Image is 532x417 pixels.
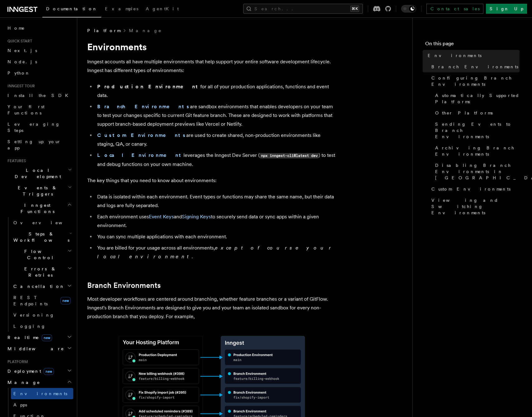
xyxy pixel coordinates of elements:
[425,40,520,50] h4: On this page
[11,266,68,278] span: Errors & Retries
[243,4,363,14] button: Search...⌘K
[13,324,46,329] span: Logging
[5,136,73,153] a: Setting up your app
[7,93,72,98] span: Install the SDK
[182,214,211,220] a: Signing Keys
[105,6,138,11] span: Examples
[428,52,482,59] span: Environments
[42,2,101,17] a: Documentation
[11,292,73,309] a: REST Endpointsnew
[260,153,319,158] code: npx inngest-cli@latest dev
[13,391,67,396] span: Environments
[7,25,25,31] span: Home
[11,263,73,281] button: Errors & Retries
[11,217,73,228] a: Overview
[97,245,334,259] em: except of course your local environment
[5,346,64,352] span: Middleware
[11,281,73,292] button: Cancellation
[5,165,73,182] button: Local Development
[97,84,200,90] strong: Production Environment
[5,39,32,44] span: Quick start
[11,248,68,261] span: Flow Control
[13,313,55,318] span: Versioning
[5,185,68,197] span: Events & Triggers
[42,334,52,341] span: new
[435,145,520,157] span: Archiving Branch Environments
[95,131,336,148] li: are used to create shared, non-production environments like staging, QA, or canary.
[5,45,73,56] a: Next.js
[87,57,336,75] p: Inngest accounts all have multiple environments that help support your entire software developmen...
[7,139,61,150] span: Setting up your app
[401,5,416,12] button: Toggle dark mode
[7,59,37,64] span: Node.js
[5,379,40,385] span: Manage
[11,399,73,410] a: Apps
[5,84,35,89] span: Inngest tour
[350,6,359,12] kbd: ⌘K
[11,388,73,399] a: Environments
[5,119,73,136] a: Leveraging Steps
[5,200,73,217] button: Inngest Functions
[431,197,520,216] span: Viewing and Switching Environments
[5,343,73,354] button: Middleware
[433,90,520,107] a: Automatically Supported Platforms
[95,82,336,100] li: for all of your production applications, functions and event data.
[11,231,69,243] span: Steps & Workflows
[435,121,520,140] span: Sending Events to Branch Environments
[11,228,73,246] button: Steps & Workflows
[433,107,520,119] a: Other Platforms
[95,192,336,210] li: Data is isolated within each environment. Event types or functions may share the same name, but t...
[87,176,336,185] p: The key things that you need to know about environments:
[5,202,67,215] span: Inngest Functions
[5,359,28,364] span: Platform
[433,142,520,160] a: Archiving Branch Environments
[60,297,71,304] span: new
[5,22,73,34] a: Home
[426,4,483,14] a: Contact sales
[129,27,162,34] a: Manage
[142,2,183,17] a: AgentKit
[11,321,73,332] a: Logging
[7,70,30,75] span: Python
[5,334,52,341] span: Realtime
[11,309,73,321] a: Versioning
[7,104,45,115] span: Your first Functions
[433,160,520,183] a: Disabling Branch Environments in [GEOGRAPHIC_DATA]
[5,101,73,119] a: Your first Functions
[97,152,183,158] a: Local Environment
[5,182,73,200] button: Events & Triggers
[87,41,336,52] h1: Environments
[11,246,73,263] button: Flow Control
[46,6,97,11] span: Documentation
[97,132,186,138] a: Custom Environments
[5,332,73,343] button: Realtimenew
[13,402,27,407] span: Apps
[95,212,336,230] li: Each environment uses and to securely send data or sync apps within a given environment.
[95,151,336,169] li: leverages the Inngest Dev Server ( ) to test and debug functions on your own machine.
[435,110,493,116] span: Other Platforms
[433,119,520,142] a: Sending Events to Branch Environments
[5,217,73,332] div: Inngest Functions
[486,4,527,14] a: Sign Up
[5,67,73,79] a: Python
[11,283,65,289] span: Cancellation
[5,158,26,163] span: Features
[435,92,520,105] span: Automatically Supported Platforms
[44,368,54,375] span: new
[429,72,520,90] a: Configuring Branch Environments
[431,75,520,87] span: Configuring Branch Environments
[429,183,520,195] a: Custom Environments
[7,48,37,53] span: Next.js
[5,377,73,388] button: Manage
[95,102,336,128] li: are sandbox environments that enables developers on your team to test your changes specific to cu...
[97,104,190,109] a: Branch Environments
[5,167,68,180] span: Local Development
[87,27,120,34] span: Platform
[5,90,73,101] a: Install the SDK
[13,220,78,225] span: Overview
[87,281,161,290] a: Branch Environments
[146,6,179,11] span: AgentKit
[431,64,518,70] span: Branch Environments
